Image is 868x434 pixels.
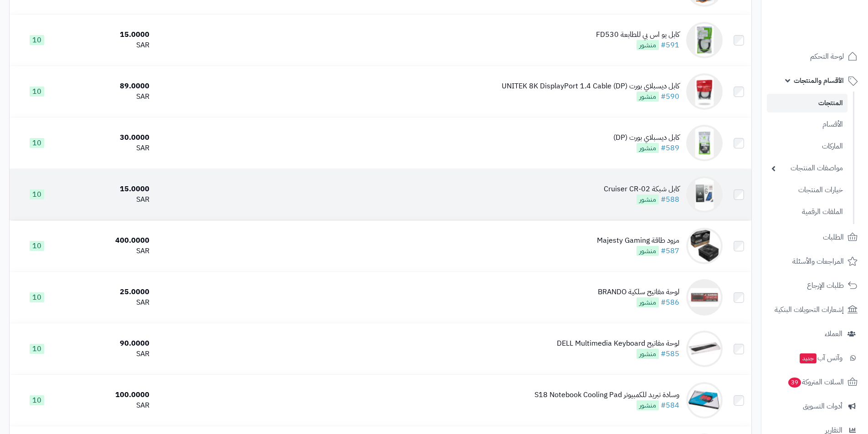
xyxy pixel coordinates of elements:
[637,92,659,102] span: منشور
[30,241,44,251] span: 10
[637,297,659,307] span: منشور
[792,255,844,268] span: المراجعات والأسئلة
[68,338,149,349] div: 90.0000
[68,287,149,297] div: 25.0000
[823,231,844,244] span: الطلبات
[68,246,149,256] div: SAR
[767,299,863,321] a: إشعارات التحويلات البنكية
[598,287,679,297] div: لوحة مفاتيح سلكية BRANDO
[686,125,723,161] img: كابل ديسبلاي بورت (DP)
[767,137,847,156] a: الماركات
[68,297,149,308] div: SAR
[787,376,844,388] span: السلات المتروكة
[68,390,149,400] div: 100.0000
[637,143,659,153] span: منشور
[68,40,149,51] div: SAR
[686,22,723,58] img: كابل يو اس بي للطابعة FD530
[767,395,863,417] a: أدوات التسويق
[767,202,847,222] a: الملفات الرقمية
[807,279,844,292] span: طلبات الإرجاع
[767,323,863,345] a: العملاء
[30,138,44,148] span: 10
[502,81,679,92] div: كابل ديسبلاي بورت (DP) UNITEK 8K DisplayPort 1.4 Cable
[597,235,679,246] div: مزود طاقة Majesty Gaming
[68,81,149,92] div: 89.0000
[767,226,863,248] a: الطلبات
[686,228,723,264] img: مزود طاقة Majesty Gaming
[767,94,847,112] a: المنتجات
[637,194,659,204] span: منشور
[686,279,723,316] img: لوحة مفاتيح سلكية BRANDO
[661,400,679,411] a: #584
[661,194,679,205] a: #588
[30,35,44,45] span: 10
[637,40,659,50] span: منشور
[686,331,723,367] img: لوحة مفاتيح DELL Multimedia Keyboard
[661,348,679,359] a: #585
[686,73,723,110] img: كابل ديسبلاي بورت (DP) UNITEK 8K DisplayPort 1.4 Cable
[686,382,723,419] img: وسادة تبريد للكمبيوتر S18 Notebook Cooling Pad
[68,235,149,246] div: 400.0000
[30,395,44,405] span: 10
[825,327,842,340] span: العملاء
[767,180,847,200] a: خيارات المنتجات
[557,338,679,349] div: لوحة مفاتيح DELL Multimedia Keyboard
[794,74,844,87] span: الأقسام والمنتجات
[767,347,863,369] a: وآتس آبجديد
[806,24,859,43] img: logo-2.png
[661,245,679,256] a: #587
[767,46,863,67] a: لوحة التحكم
[767,158,847,178] a: مواصفات المنتجات
[767,250,863,272] a: المراجعات والأسئلة
[68,349,149,359] div: SAR
[767,275,863,296] a: طلبات الإرجاع
[661,297,679,308] a: #586
[803,400,842,413] span: أدوات التسويق
[68,133,149,143] div: 30.0000
[68,30,149,40] div: 15.0000
[767,371,863,393] a: السلات المتروكة39
[30,344,44,354] span: 10
[799,352,842,364] span: وآتس آب
[30,87,44,97] span: 10
[661,40,679,51] a: #591
[788,378,801,388] span: 39
[30,292,44,302] span: 10
[68,184,149,194] div: 15.0000
[637,400,659,410] span: منشور
[68,400,149,411] div: SAR
[68,194,149,205] div: SAR
[613,133,679,143] div: كابل ديسبلاي بورت (DP)
[661,143,679,153] a: #589
[661,91,679,102] a: #590
[767,115,847,134] a: الأقسام
[800,353,817,363] span: جديد
[534,390,679,400] div: وسادة تبريد للكمبيوتر S18 Notebook Cooling Pad
[30,189,44,199] span: 10
[637,246,659,256] span: منشور
[68,143,149,153] div: SAR
[686,176,723,213] img: كابل شبكة Cruiser CR-02
[810,50,844,63] span: لوحة التحكم
[775,303,844,316] span: إشعارات التحويلات البنكية
[596,30,679,40] div: كابل يو اس بي للطابعة FD530
[68,92,149,102] div: SAR
[604,184,679,194] div: كابل شبكة Cruiser CR-02
[637,349,659,359] span: منشور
